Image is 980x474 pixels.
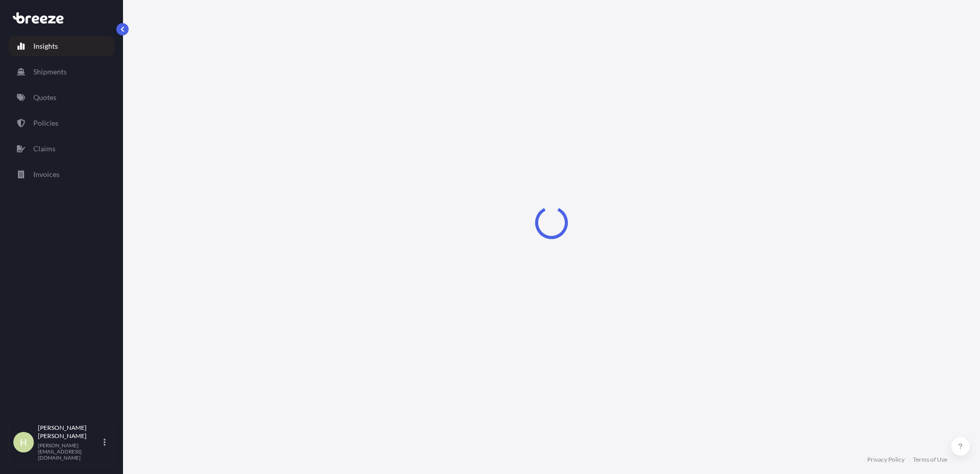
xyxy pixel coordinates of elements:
[38,442,101,461] p: [PERSON_NAME][EMAIL_ADDRESS][DOMAIN_NAME]
[9,36,114,56] a: Insights
[9,164,114,185] a: Invoices
[9,62,114,82] a: Shipments
[33,92,56,103] p: Quotes
[9,113,114,133] a: Policies
[33,67,67,77] p: Shipments
[913,456,947,464] a: Terms of Use
[9,139,114,159] a: Claims
[9,87,114,108] a: Quotes
[20,437,27,447] span: H
[33,144,55,154] p: Claims
[33,41,58,51] p: Insights
[33,118,58,128] p: Policies
[38,424,101,440] p: [PERSON_NAME] [PERSON_NAME]
[33,169,59,180] p: Invoices
[867,456,905,464] a: Privacy Policy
